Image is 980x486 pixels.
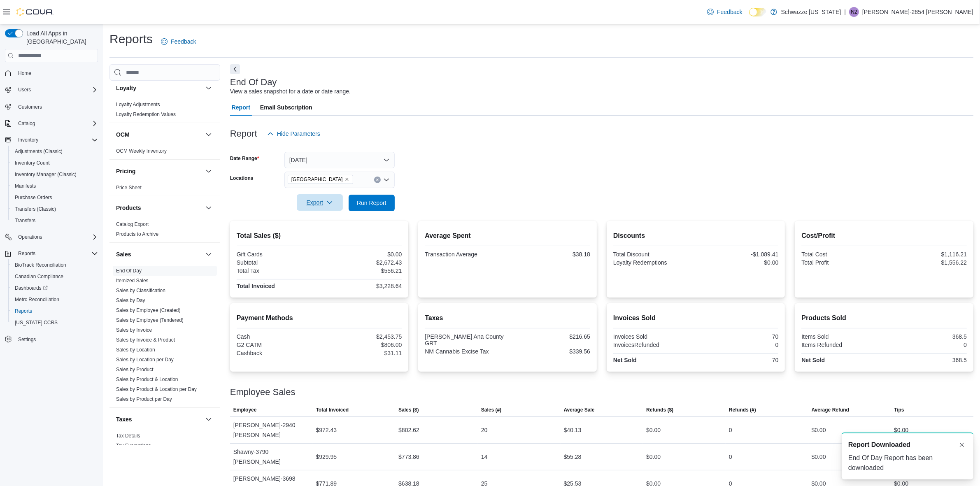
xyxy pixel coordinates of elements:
[15,334,98,344] span: Settings
[15,262,66,268] span: BioTrack Reconciliation
[116,130,202,139] button: OCM
[116,442,151,449] span: Tax Exemptions
[321,283,402,289] div: $3,228.64
[613,357,637,363] strong: Net Sold
[116,327,152,333] a: Sales by Invoice
[116,386,197,393] span: Sales by Product & Location per Day
[116,433,140,439] a: Tax Details
[237,313,402,323] h2: Payment Methods
[12,283,51,293] a: Dashboards
[237,342,318,348] div: G2 CATM
[613,342,694,348] div: InvoicesRefunded
[260,99,312,116] span: Email Subscription
[481,452,488,462] div: 14
[116,268,142,274] a: End Of Day
[12,260,70,270] a: BioTrack Reconciliation
[116,221,149,227] a: Catalog Export
[15,319,58,326] span: [US_STATE] CCRS
[12,193,98,202] span: Purchase Orders
[15,232,46,242] button: Operations
[204,130,214,140] button: OCM
[12,216,98,226] span: Transfers
[12,272,98,281] span: Canadian Compliance
[23,29,98,46] span: Load All Apps in [GEOGRAPHIC_DATA]
[116,346,155,353] span: Sales by Location
[204,249,214,259] button: Sales
[116,415,132,423] h3: Taxes
[116,167,135,175] h3: Pricing
[15,85,98,95] span: Users
[15,296,59,303] span: Metrc Reconciliation
[116,376,178,383] span: Sales by Product & Location
[509,251,590,258] div: $38.18
[509,333,590,340] div: $216.65
[12,272,67,281] a: Canadian Compliance
[8,146,101,157] button: Adjustments (Classic)
[264,126,324,142] button: Hide Parameters
[277,130,320,138] span: Hide Parameters
[8,169,101,180] button: Inventory Manager (Classic)
[698,342,779,348] div: 0
[291,175,343,184] span: [GEOGRAPHIC_DATA]
[357,199,386,207] span: Run Report
[15,183,36,189] span: Manifests
[18,234,42,240] span: Operations
[316,407,349,413] span: Total Invoiced
[204,414,214,424] button: Taxes
[8,317,101,328] button: [US_STATE] CCRS
[345,177,349,182] button: Remove EV10 Sunland Park from selection in this group
[886,342,967,348] div: 0
[302,194,338,211] span: Export
[116,84,136,92] h3: Loyalty
[116,287,165,294] span: Sales by Classification
[116,366,154,373] span: Sales by Product
[116,317,184,323] span: Sales by Employee (Tendered)
[886,357,967,363] div: 368.5
[2,333,101,345] button: Settings
[116,367,154,372] a: Sales by Product
[749,8,766,16] input: Dark Mode
[894,425,908,435] div: $0.00
[316,425,337,435] div: $972.43
[109,183,220,196] div: Pricing
[15,217,35,224] span: Transfers
[15,285,48,291] span: Dashboards
[801,259,882,266] div: Total Profit
[12,181,39,191] a: Manifests
[12,146,98,156] span: Adjustments (Classic)
[237,333,318,340] div: Cash
[15,68,98,78] span: Home
[116,357,174,363] a: Sales by Location per Day
[12,306,35,316] a: Reports
[321,259,402,266] div: $2,672.43
[801,357,825,363] strong: Net Sold
[894,407,904,413] span: Tips
[862,7,973,17] p: [PERSON_NAME]-2854 [PERSON_NAME]
[15,68,35,78] a: Home
[613,313,779,323] h2: Invoices Sold
[230,444,313,470] div: Shawny-3790 [PERSON_NAME]
[15,232,98,242] span: Operations
[116,148,167,154] a: OCM Weekly Inventory
[812,407,850,413] span: Average Refund
[8,215,101,226] button: Transfers
[698,259,779,266] div: $0.00
[613,333,694,340] div: Invoices Sold
[729,425,732,435] div: 0
[801,231,967,241] h2: Cost/Profit
[8,192,101,203] button: Purchase Orders
[12,193,56,202] a: Purchase Orders
[12,318,61,328] a: [US_STATE] CCRS
[321,333,402,340] div: $2,453.75
[15,85,34,95] button: Users
[321,342,402,348] div: $806.00
[230,155,259,162] label: Date Range
[109,431,220,454] div: Taxes
[8,294,101,305] button: Metrc Reconciliation
[425,313,590,323] h2: Taxes
[12,295,98,305] span: Metrc Reconciliation
[116,102,160,107] a: Loyalty Adjustments
[2,118,101,129] button: Catalog
[374,177,381,183] button: Clear input
[844,7,846,17] p: |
